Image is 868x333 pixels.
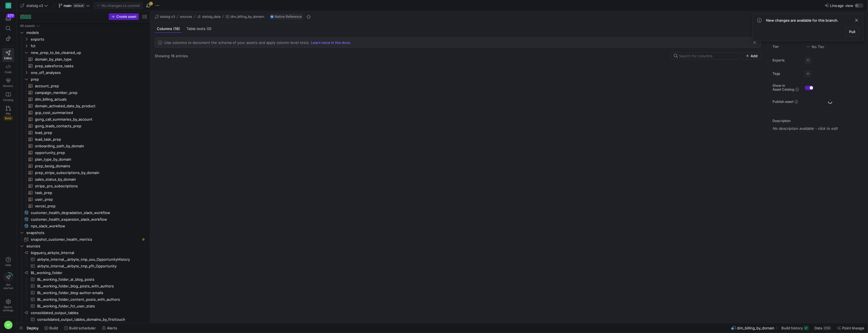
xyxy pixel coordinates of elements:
[164,40,354,45] div: .
[19,309,147,316] a: consolidated_output_tables​​​​​​​​
[73,3,85,8] span: default
[19,116,147,123] div: Press SPACE to select this row.
[57,2,91,9] button: maindefault
[779,323,811,333] button: Build history
[19,136,147,143] a: lead_task_prep​​​​​​​​​​
[19,96,147,103] div: Press SPACE to select this row.
[2,62,14,76] a: Code
[19,56,147,63] a: domain_by_plan_type​​​​​​​​​​
[19,243,147,249] div: Press SPACE to select this row.
[179,13,194,20] button: sources
[35,90,140,96] span: campaign_member_prep​​​​​​​​​​
[2,297,14,314] a: Spacesettings
[19,289,147,296] a: BL_working_folder_blog-author-emails​​​​​​​​​
[2,319,14,331] button: SK
[31,216,140,223] span: customer_health_expansion_slack_workflow​​​​​
[19,163,147,169] div: Press SPACE to select this row.
[773,58,800,62] span: Experts
[31,210,140,216] span: customer_health_degradation_slack_workflow​​​​​
[19,109,147,116] a: gcp_cost_summarized​​​​​​​​​​
[830,3,854,8] span: Lineage view
[37,256,140,263] span: airbyte_internal__airbyte_tmp_sxu_OpportunityHistory​​​​​​​​​
[35,136,140,143] span: lead_task_prep​​​​​​​​​​
[19,156,147,163] a: plan_type_by_domain​​​​​​​​​​
[19,56,147,63] div: Press SPACE to select this row.
[275,15,302,19] span: Native Reference
[19,203,147,209] div: Press SPACE to select this row.
[4,320,13,329] div: SK
[846,27,859,36] button: Pull
[19,303,147,309] a: BL_working_folder_fct_user_stats​​​​​​​​​
[35,183,140,189] span: stripe_pro_subscriptions​​​​​​​​​​
[19,189,147,196] div: Press SPACE to select this row.
[19,309,147,316] div: Press SPACE to select this row.
[19,249,147,256] a: bigquery_airbyte_Internal​​​​​​​​
[2,76,14,90] a: Monitor
[35,176,140,183] span: sales_status_by_domain​​​​​​​​​​
[31,310,146,316] span: consolidated_output_tables​​​​​​​​
[19,143,147,149] a: onboarding_path_by_domain​​​​​​​​​​
[224,13,266,20] button: dim_billing_by_domain
[207,27,212,31] span: (0)
[19,183,147,189] div: Press SPACE to select this row.
[19,189,147,196] a: task_prep​​​​​​​​​​
[742,52,761,59] button: Add
[835,323,867,333] button: Point lineage
[19,63,147,69] div: Press SPACE to select this row.
[187,27,212,31] span: Table tests
[19,176,147,183] a: sales_status_by_domain​​​​​​​​​​
[19,256,147,263] a: airbyte_internal__airbyte_tmp_sxu_OpportunityHistory​​​​​​​​​
[19,103,147,109] a: domain_activated_date_by_product​​​​​​​​​​
[64,3,72,8] span: main
[202,15,221,19] span: statsig_data
[6,14,15,18] div: 377
[19,163,147,169] a: prep_besig_domains​​​​​​​​​​
[842,326,864,330] span: Point lineage
[31,223,140,229] span: nps_slack_workflow​​​​​
[19,223,147,229] div: Press SPACE to select this row.
[31,250,146,256] span: bigquery_airbyte_Internal​​​​​​​​
[19,236,147,243] a: snapshot_customer_health_metrics​​​​​​​
[31,43,146,49] span: fct
[19,229,147,236] div: Press SPACE to select this row.
[31,76,146,83] span: prep
[751,54,758,58] span: Add
[781,326,803,330] span: Build history
[19,283,147,289] a: BL_working_folder_blog_posts_with_authors​​​​​​​​​
[37,290,140,296] span: BL_working_folder_blog-author-emails​​​​​​​​​
[35,130,140,136] span: lead_prep​​​​​​​​​​
[31,49,146,56] span: new_prep_to_be_cleaned_up
[19,123,147,129] a: gong_leads_contacts_prep​​​​​​​​​​
[42,323,61,333] button: Build
[19,2,49,9] button: statsig v3
[155,54,188,58] div: Showing 16 entries
[19,183,147,189] a: stripe_pro_subscriptions​​​​​​​​​​
[773,72,800,76] span: Tags
[2,270,14,292] button: Getstarted
[196,13,222,20] button: statsig_data
[311,40,350,45] a: Learn more in the docs
[2,1,14,10] a: S
[19,76,147,83] div: Press SPACE to select this row.
[773,45,800,49] span: Tier
[19,129,147,136] a: lead_prep​​​​​​​​​​
[19,156,147,163] div: Press SPACE to select this row.
[26,3,43,8] span: statsig v3
[99,323,120,333] button: Alerts
[19,116,147,123] a: gong_call_summaries_by_account​​​​​​​​​​
[35,203,140,209] span: vercel_prep​​​​​​​​​​
[35,123,140,129] span: gong_leads_contacts_prep​​​​​​​​​​
[35,156,140,163] span: plan_type_by_domain​​​​​​​​​​
[5,263,12,267] span: Help
[19,249,147,256] div: Press SPACE to select this row.
[806,44,824,49] span: No Tier
[19,103,147,109] div: Press SPACE to select this row.
[19,149,147,156] div: Press SPACE to select this row.
[4,56,12,60] span: Editor
[679,54,736,58] input: Search for columns
[737,326,775,330] span: dim_billing_by_domain
[19,236,147,243] div: Press SPACE to select this row.
[19,256,147,263] div: Press SPACE to select this row.
[31,69,146,76] span: one_off_analyses
[19,296,147,303] a: BL_working_folder_content_posts_with_authors​​​​​​​​​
